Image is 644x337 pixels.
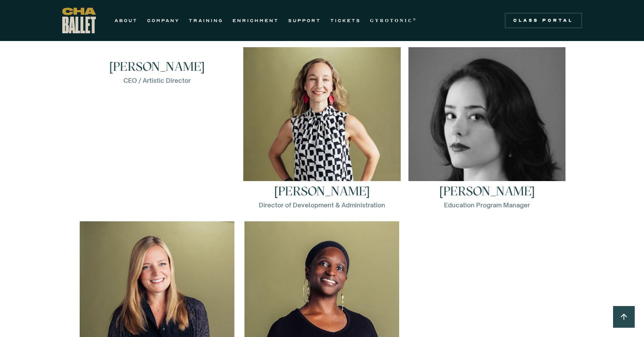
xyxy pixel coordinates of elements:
[370,18,413,23] strong: GYROTONIC
[147,16,179,25] a: COMPANY
[79,47,236,210] a: [PERSON_NAME]CEO / Artistic Director
[109,185,205,197] h3: [PERSON_NAME]
[370,16,417,25] a: GYROTONIC®
[62,8,96,33] a: home
[232,16,279,25] a: ENRICHMENT
[509,17,577,24] div: Class Portal
[439,185,535,197] h3: [PERSON_NAME]
[114,16,138,25] a: ABOUT
[288,16,321,25] a: SUPPORT
[413,17,417,21] sup: ®
[259,200,385,210] div: Director of Development & Administration
[243,47,401,210] a: [PERSON_NAME]Director of Development & Administration
[330,16,361,25] a: TICKETS
[123,200,191,210] div: CEO / Artistic Director
[408,47,566,210] a: [PERSON_NAME]Education Program Manager
[274,185,370,197] h3: [PERSON_NAME]
[189,16,223,25] a: TRAINING
[444,200,530,210] div: Education Program Manager
[505,13,582,28] a: Class Portal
